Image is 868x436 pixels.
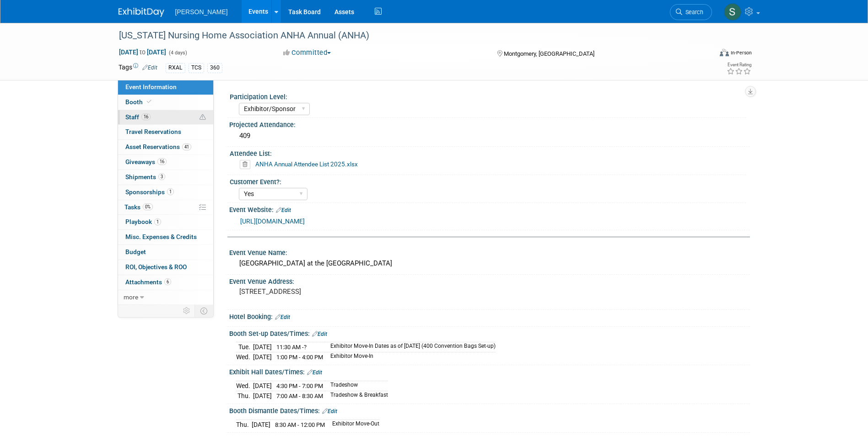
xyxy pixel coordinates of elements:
span: 16 [157,158,167,165]
span: 1 [167,188,174,195]
a: [URL][DOMAIN_NAME] [240,218,305,225]
td: Tradeshow & Breakfast [325,391,388,400]
div: [GEOGRAPHIC_DATA] at the [GEOGRAPHIC_DATA] [236,256,743,271]
span: to [138,48,147,56]
td: Exhibitor Move-Out [327,420,379,429]
span: [DATE] [DATE] [119,48,167,56]
a: Search [670,4,712,20]
td: [DATE] [253,391,272,400]
a: Sponsorships1 [118,185,213,200]
a: Booth [118,95,213,110]
div: Event Format [658,48,752,61]
div: Booth Set-up Dates/Times: [229,327,750,339]
a: Edit [275,314,290,320]
a: Budget [118,245,213,260]
button: Committed [280,48,334,58]
span: Staff [125,113,151,121]
a: Asset Reservations41 [118,140,213,154]
td: [DATE] [253,352,272,362]
img: Samia Goodwyn [724,3,741,21]
div: Event Venue Address: [229,275,750,286]
div: Hotel Booking: [229,310,750,322]
span: 4:30 PM - 7:00 PM [276,383,323,389]
img: ExhibitDay [119,8,164,17]
span: 7:00 AM - 8:30 AM [276,393,323,399]
a: Travel Reservations [118,125,213,139]
a: Edit [322,408,337,415]
a: Edit [312,331,327,337]
span: Event Information [125,83,177,90]
div: In-Person [730,49,752,56]
div: [US_STATE] Nursing Home Association ANHA Annual (ANHA) [116,27,698,44]
span: 3 [158,173,165,180]
td: Tradeshow [325,381,388,391]
a: Event Information [118,80,213,95]
a: Misc. Expenses & Credits [118,230,213,245]
div: Booth Dismantle Dates/Times: [229,404,750,416]
span: Budget [125,248,146,255]
div: Event Rating [727,63,751,67]
td: [DATE] [252,420,270,429]
a: Playbook1 [118,215,213,229]
span: Giveaways [125,158,167,165]
a: Edit [142,64,157,71]
td: Exhibitor Move-In Dates as of [DATE] (400 Convention Bags Set-up) [325,342,496,352]
a: Edit [276,207,291,213]
a: Staff16 [118,110,213,125]
span: 6 [164,278,171,285]
a: Edit [307,369,322,376]
span: 1:00 PM - 4:00 PM [276,354,323,361]
td: Wed. [236,381,253,391]
span: ? [304,344,307,351]
div: Event Venue Name: [229,246,750,257]
span: 41 [182,144,191,150]
a: ROI, Objectives & ROO [118,260,213,275]
span: [PERSON_NAME] [175,8,228,16]
div: Event Website: [229,203,750,215]
td: Thu. [236,391,253,400]
span: Search [682,9,703,16]
span: 11:30 AM - [276,344,307,351]
span: more [124,293,138,301]
td: [DATE] [253,381,272,391]
span: Potential Scheduling Conflict -- at least one attendee is tagged in another overlapping event. [199,113,206,122]
a: ANHA Annual Attendee List 2025.xlsx [255,160,358,168]
a: Tasks0% [118,200,213,215]
div: Attendee List: [230,147,746,158]
a: more [118,290,213,305]
i: Booth reservation complete [147,99,151,104]
div: Participation Level: [230,90,746,101]
pre: [STREET_ADDRESS] [239,287,436,296]
img: Format-Inperson.png [720,49,729,56]
span: Booth [125,98,153,106]
span: Misc. Expenses & Credits [125,233,197,240]
div: Projected Attendance: [229,118,750,129]
td: [DATE] [253,342,272,352]
span: 16 [141,113,151,120]
td: Thu. [236,420,252,429]
td: Toggle Event Tabs [194,305,213,317]
div: Exhibit Hall Dates/Times: [229,365,750,377]
a: Delete attachment? [240,161,254,168]
td: Tue. [236,342,253,352]
span: Shipments [125,173,165,181]
span: Sponsorships [125,188,174,196]
td: Personalize Event Tab Strip [179,305,195,317]
span: 1 [154,218,161,225]
div: 409 [236,129,743,143]
a: Giveaways16 [118,155,213,170]
div: 360 [207,63,222,73]
span: Travel Reservations [125,128,181,135]
a: Shipments3 [118,170,213,185]
td: Exhibitor Move-In [325,352,496,362]
span: 8:30 AM - 12:00 PM [275,421,325,428]
span: ROI, Objectives & ROO [125,263,187,271]
span: (4 days) [168,50,187,56]
span: Attachments [125,278,171,286]
div: Customer Event?: [230,175,746,186]
span: Montgomery, [GEOGRAPHIC_DATA] [504,50,594,57]
td: Tags [119,63,157,73]
span: Asset Reservations [125,143,191,150]
a: Attachments6 [118,275,213,290]
div: RXAL [166,63,185,73]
